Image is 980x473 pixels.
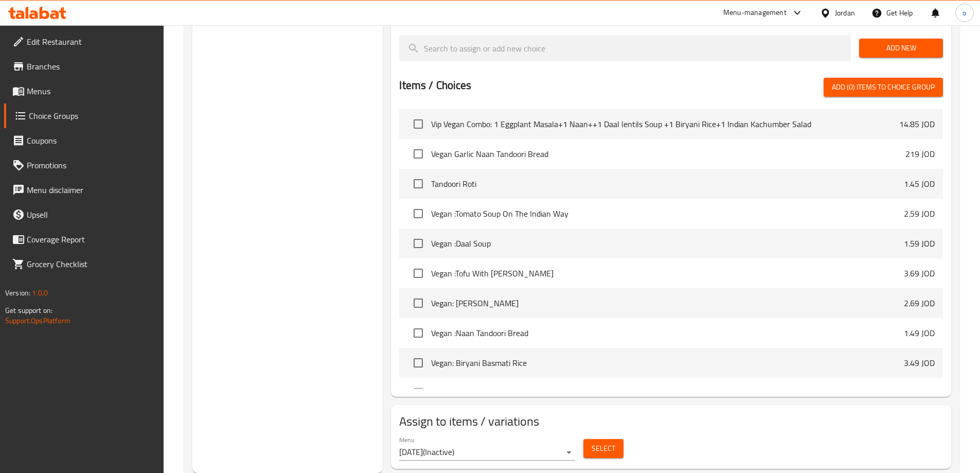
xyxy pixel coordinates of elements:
button: Add (0) items to choice group [824,78,943,97]
span: Tandoori Roti [431,178,904,190]
a: Grocery Checklist [4,252,164,276]
a: Upsell [4,202,164,227]
p: 2.59 JOD [904,207,935,220]
span: Vegan: [PERSON_NAME] [431,297,904,309]
span: Add (0) items to choice group [832,81,935,94]
span: Vegan :Naan Tandoori Bread [431,327,904,339]
span: Choice Groups [29,110,155,122]
p: 1.59 JOD [904,237,935,250]
span: Grocery Checklist [27,258,155,270]
span: Select choice [407,352,429,374]
span: o [963,7,966,19]
a: Coupons [4,128,164,153]
p: 14.85 JOD [899,118,935,130]
span: Vip Vegan Combo: 1 Eggplant Masala+1 Naan++1 Daal lentils Soup +1 Biryani Rice+1 Indian Kachumber... [431,118,899,130]
h2: Items / Choices [399,78,471,93]
span: Select choice [407,143,429,165]
span: Branches [27,60,155,73]
span: Select choice [407,322,429,344]
span: Select choice [407,113,429,135]
button: Add New [859,39,943,58]
p: 219 JOD [905,148,935,160]
span: Select [592,442,615,455]
div: Jordan [835,7,855,19]
input: search [399,35,851,61]
span: Promotions [27,159,155,171]
a: Promotions [4,153,164,178]
a: Edit Restaurant [4,29,164,54]
span: Select choice [407,262,429,284]
span: Coverage Report [27,233,155,246]
button: Select [583,439,623,458]
span: Menu disclaimer [27,184,155,196]
a: Menu disclaimer [4,178,164,202]
p: 1.45 JOD [904,178,935,190]
a: Menus [4,79,164,103]
span: Vegan: Biryani Basmati Rice [431,357,904,369]
span: Menus [27,85,155,97]
span: Vegan :Tomato Soup On The Indian Way [431,207,904,220]
span: Vegan Garlic Naan Tandoori Bread [431,148,905,160]
span: Select choice [407,203,429,224]
span: Vegan : Puri Bread [431,387,904,399]
span: Version: [5,286,30,300]
span: Vegan :Tofu With [PERSON_NAME] [431,267,904,279]
span: Upsell [27,208,155,221]
label: Menu [399,437,414,443]
span: Edit Restaurant [27,36,155,48]
p: 1.49 JOD [904,387,935,399]
span: Coupons [27,134,155,147]
a: Support.OpsPlatform [5,314,70,327]
span: Get support on: [5,304,52,317]
p: 3.49 JOD [904,357,935,369]
a: Branches [4,54,164,79]
h2: Assign to items / variations [399,413,943,430]
p: 3.69 JOD [904,267,935,279]
a: Coverage Report [4,227,164,252]
span: Select choice [407,292,429,314]
span: 1.0.0 [32,286,48,300]
span: Select choice [407,382,429,404]
span: Select choice [407,233,429,254]
a: Choice Groups [4,103,164,128]
p: 2.69 JOD [904,297,935,309]
p: 1.49 JOD [904,327,935,339]
div: [DATE](Inactive) [399,444,575,461]
span: Add New [867,42,935,55]
div: Menu-management [723,7,787,19]
span: Vegan :Daal Soup [431,237,904,250]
